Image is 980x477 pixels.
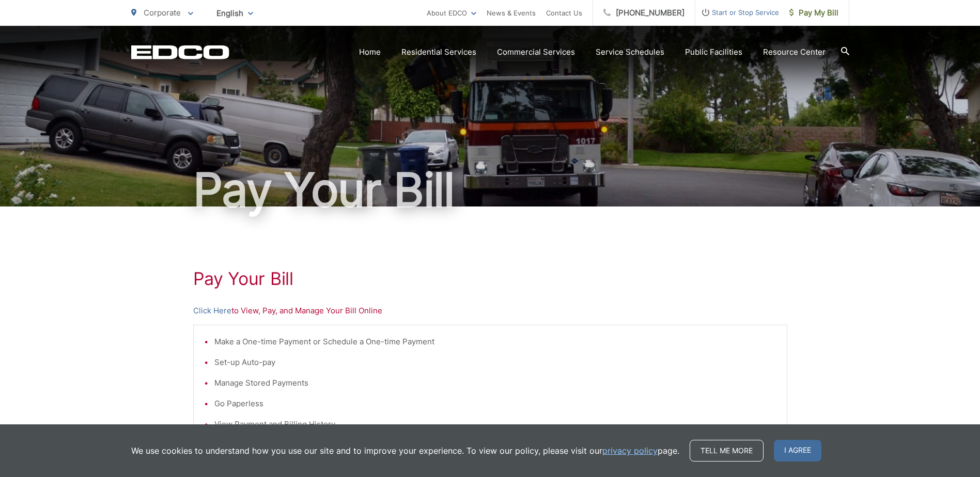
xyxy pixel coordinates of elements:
[193,268,787,289] h1: Pay Your Bill
[596,46,664,58] a: Service Schedules
[427,7,476,19] a: About EDCO
[131,45,229,59] a: EDCD logo. Return to the homepage.
[214,356,776,369] li: Set-up Auto-pay
[685,46,742,58] a: Public Facilities
[214,397,776,410] li: Go Paperless
[497,46,575,58] a: Commercial Services
[774,440,821,462] span: I agree
[131,164,849,216] h1: Pay Your Bill
[789,7,838,19] span: Pay My Bill
[131,444,679,457] p: We use cookies to understand how you use our site and to improve your experience. To view our pol...
[602,444,658,457] a: privacy policy
[214,377,776,389] li: Manage Stored Payments
[214,418,776,431] li: View Payment and Billing History
[144,8,181,18] span: Corporate
[359,46,381,58] a: Home
[214,336,776,348] li: Make a One-time Payment or Schedule a One-time Payment
[193,305,231,317] a: Click Here
[401,46,476,58] a: Residential Services
[763,46,826,58] a: Resource Center
[487,7,536,19] a: News & Events
[546,7,582,19] a: Contact Us
[193,305,787,317] p: to View, Pay, and Manage Your Bill Online
[209,4,261,22] span: English
[690,440,764,462] a: Tell me more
